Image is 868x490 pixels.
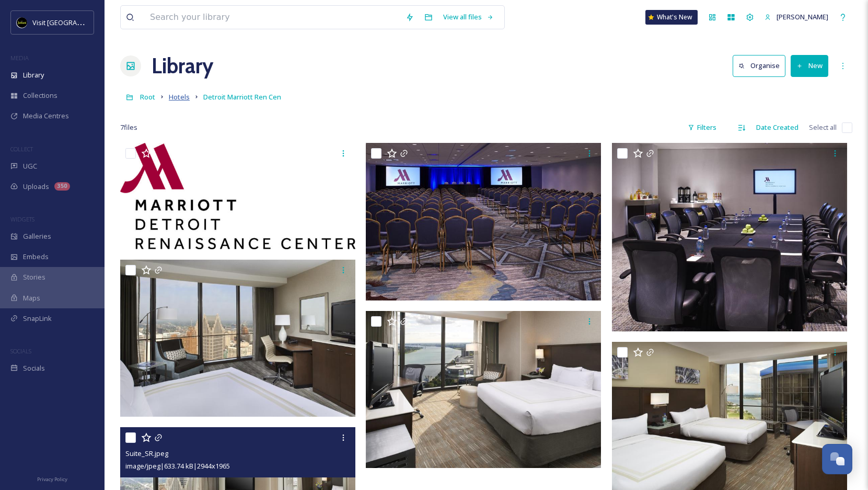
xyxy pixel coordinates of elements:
[366,143,601,300] img: Mackinac_Theater_logo_SR.jpeg
[120,122,137,132] span: 7 file s
[645,10,698,25] a: What's New
[125,449,168,458] span: Suite_SR.jpeg
[23,293,40,303] span: Maps
[23,70,44,80] span: Library
[120,143,355,249] img: Detroit_Marriott_at_the_Renaissance_Center.jpeg
[733,55,785,76] button: Organise
[37,476,67,483] span: Privacy Policy
[54,182,70,191] div: 350
[822,444,852,474] button: Open Chat
[10,54,29,62] span: MEDIA
[23,182,49,192] span: Uploads
[169,92,190,102] span: Hotels
[17,17,27,28] img: VISIT%20DETROIT%20LOGO%20-%20BLACK%20BACKGROUND.png
[203,92,281,102] span: Detroit Marriott Ren Cen
[733,55,791,76] a: Organise
[10,215,34,223] span: WIDGETS
[809,122,837,132] span: Select all
[612,143,847,331] img: Breakout_VIP_SR.jpeg
[203,91,281,103] a: Detroit Marriott Ren Cen
[777,12,828,21] span: [PERSON_NAME]
[751,117,804,138] div: Date Created
[23,231,51,241] span: Galleries
[120,260,355,417] img: 267981_extracted.jpeg
[140,91,155,103] a: Root
[759,7,834,27] a: [PERSON_NAME]
[10,347,31,355] span: SOCIALS
[23,91,57,101] span: Collections
[438,7,499,27] a: View all files
[23,252,49,262] span: Embeds
[23,111,69,121] span: Media Centres
[23,314,52,324] span: SnapLink
[10,145,33,153] span: COLLECT
[125,461,230,471] span: image/jpeg | 633.74 kB | 2944 x 1965
[23,161,37,171] span: UGC
[366,311,601,468] img: King_Guest_Room_SR.jpeg
[791,55,828,76] button: New
[140,92,155,102] span: Root
[145,6,400,29] input: Search your library
[169,91,190,103] a: Hotels
[37,472,67,485] a: Privacy Policy
[23,272,45,282] span: Stories
[32,17,113,27] span: Visit [GEOGRAPHIC_DATA]
[682,117,722,138] div: Filters
[23,363,45,373] span: Socials
[152,50,213,82] a: Library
